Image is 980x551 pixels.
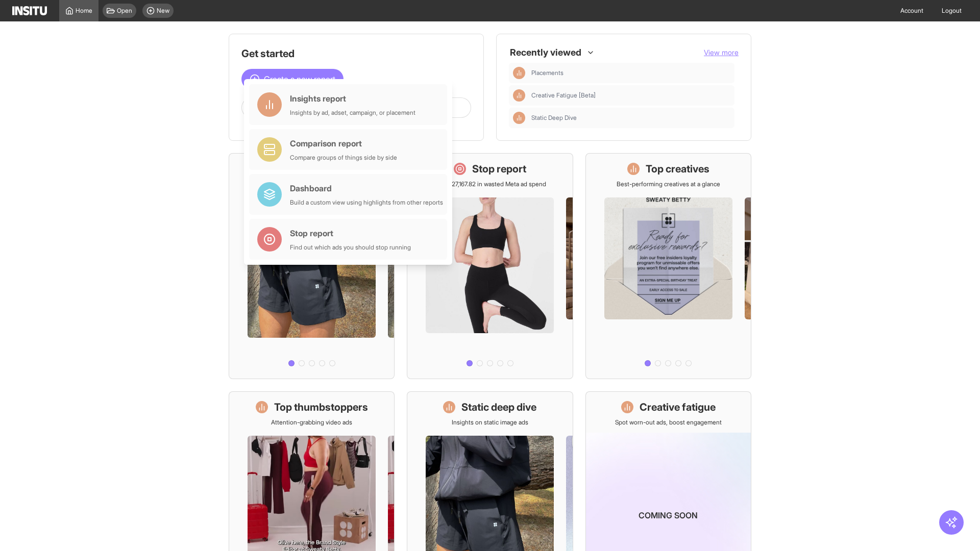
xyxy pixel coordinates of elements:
div: Build a custom view using highlights from other reports [290,198,443,207]
div: Stop report [290,227,411,239]
div: Insights [513,67,525,79]
div: Insights [513,112,525,124]
span: Create a new report [264,73,335,85]
a: Stop reportSave £27,167.82 in wasted Meta ad spend [407,153,573,379]
h1: Top thumbstoppers [274,400,368,414]
h1: Static deep dive [461,400,536,414]
a: What's live nowSee all active ads instantly [229,153,395,379]
h1: Stop report [472,162,526,176]
span: New [157,7,169,15]
a: Top creativesBest-performing creatives at a glance [585,153,751,379]
div: Dashboard [290,182,443,194]
span: Home [76,7,92,15]
span: Open [117,7,132,15]
h1: Get started [241,46,471,61]
span: Creative Fatigue [Beta] [531,91,596,99]
div: Comparison report [290,137,397,149]
h1: Top creatives [646,162,709,176]
span: Creative Fatigue [Beta] [531,91,730,99]
span: Placements [531,69,730,77]
div: Find out which ads you should stop running [290,243,411,252]
button: Create a new report [241,69,344,89]
p: Best-performing creatives at a glance [617,180,720,188]
span: View more [704,48,739,57]
span: Placements [531,69,563,77]
p: Attention-grabbing video ads [271,418,352,427]
span: Static Deep Dive [531,114,730,122]
button: View more [704,47,739,58]
span: Static Deep Dive [531,114,577,122]
img: Logo [12,6,47,15]
div: Compare groups of things side by side [290,154,397,162]
div: Insights report [290,92,415,105]
p: Save £27,167.82 in wasted Meta ad spend [433,180,546,188]
div: Insights [513,89,525,102]
div: Insights by ad, adset, campaign, or placement [290,109,415,117]
p: Insights on static image ads [452,418,528,427]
